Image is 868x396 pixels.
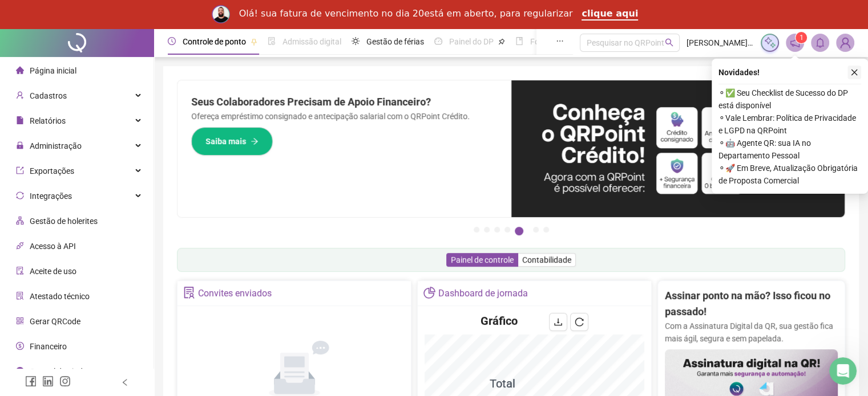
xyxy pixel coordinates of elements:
[16,342,24,350] span: dollar
[352,37,360,45] span: sun
[268,37,276,45] span: file-done
[191,110,498,123] p: Ofereça empréstimo consignado e antecipação salarial com o QRPoint Crédito.
[282,37,341,46] span: Admissão digital
[30,317,80,326] span: Gerar QRCode
[16,367,24,375] span: info-circle
[530,37,603,46] span: Folha de pagamento
[42,375,54,387] span: linkedin
[796,32,807,43] sup: 1
[665,288,838,320] h2: Assinar ponto na mão? Isso ficou no passado!
[850,68,858,76] span: close
[484,227,490,232] button: 2
[665,320,838,345] p: Com a Assinatura Digital da QR, sua gestão fica mais ágil, segura e sem papelada.
[515,37,523,45] span: book
[191,127,273,156] button: Saiba mais
[449,37,494,46] span: Painel do DP
[718,162,861,187] span: ⚬ 🚀 Em Breve, Atualização Obrigatória de Proposta Comercial
[30,217,98,226] span: Gestão de holerites
[212,5,230,23] img: Profile image for Rodolfo
[582,8,638,21] a: clique aqui
[251,38,257,45] span: pushpin
[16,191,24,199] span: sync
[494,227,500,232] button: 3
[30,267,76,276] span: Aceite de uso
[829,357,857,385] iframe: Intercom live chat
[30,166,74,175] span: Exportações
[205,135,246,148] span: Saiba mais
[191,94,498,110] h2: Seus Colaboradores Precisam de Apoio Financeiro?
[183,287,195,299] span: solution
[30,66,76,75] span: Página inicial
[800,34,804,42] span: 1
[16,166,24,174] span: export
[498,38,505,45] span: pushpin
[30,292,90,301] span: Atestado técnico
[25,375,37,387] span: facebook
[16,267,24,275] span: audit
[121,378,129,386] span: left
[438,284,528,303] div: Dashboard de jornada
[30,242,76,251] span: Acesso à API
[30,367,87,376] span: Central de ajuda
[16,141,24,149] span: lock
[687,36,754,49] span: [PERSON_NAME] e Mão de Obra
[764,36,776,49] img: sparkle-icon.fc2bf0ac1784a2077858766a79e2daf3.svg
[837,34,854,51] img: 83211
[665,38,673,47] span: search
[251,137,259,145] span: arrow-right
[198,284,272,303] div: Convites enviados
[522,255,571,264] span: Contabilidade
[481,313,518,329] h4: Gráfico
[16,66,24,74] span: home
[718,112,861,137] span: ⚬ Vale Lembrar: Política de Privacidade e LGPD na QRPoint
[30,141,82,150] span: Administração
[423,287,435,299] span: pie-chart
[168,37,176,45] span: clock-circle
[547,28,573,55] button: ellipsis
[554,317,563,326] span: download
[504,227,510,232] button: 4
[718,66,760,79] span: Novidades !
[511,80,845,217] img: banner%2F11e687cd-1386-4cbd-b13b-7bd81425532d.png
[515,227,523,235] button: 5
[533,227,539,232] button: 6
[543,227,549,232] button: 7
[718,87,861,112] span: ⚬ ✅ Seu Checklist de Sucesso do DP está disponível
[30,116,66,125] span: Relatórios
[16,317,24,325] span: qrcode
[575,317,584,326] span: reload
[16,242,24,250] span: api
[16,292,24,300] span: solution
[30,191,72,201] span: Integrações
[556,37,564,45] span: ellipsis
[434,37,442,45] span: dashboard
[366,37,424,46] span: Gestão de férias
[790,38,800,48] span: notification
[451,255,514,264] span: Painel de controle
[239,8,573,19] div: Olá! sua fatura de vencimento no dia 20está em aberto, para regularizar
[718,137,861,162] span: ⚬ 🤖 Agente QR: sua IA no Departamento Pessoal
[474,227,479,232] button: 1
[16,91,24,99] span: user-add
[30,91,67,100] span: Cadastros
[16,116,24,124] span: file
[59,375,71,387] span: instagram
[30,342,67,351] span: Financeiro
[183,37,246,46] span: Controle de ponto
[815,38,825,48] span: bell
[16,217,24,224] span: apartment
